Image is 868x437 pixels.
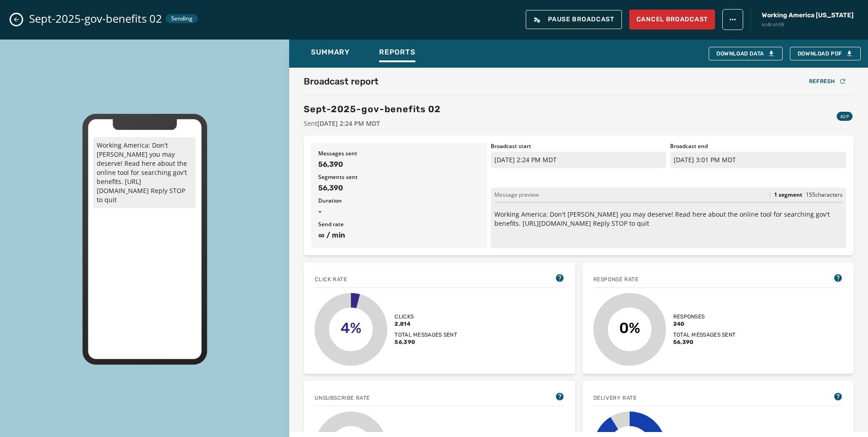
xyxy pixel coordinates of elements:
div: A2P [837,112,853,121]
span: 56,390 [318,183,480,194]
span: Summary [311,48,350,57]
span: Send rate [318,221,480,228]
div: Download Data [716,50,775,57]
button: Pause Broadcast [526,10,622,29]
span: Total messages sent [673,331,736,338]
span: 56,390 [318,159,480,170]
span: 56,390 [395,338,457,346]
span: 155 characters [806,191,843,199]
span: Sent [304,119,441,128]
button: Download PDF [790,47,861,60]
span: Pause Broadcast [533,16,614,23]
span: Segments sent [318,174,480,181]
span: 240 [673,320,736,328]
h3: Sept-2025-gov-benefits 02 [304,103,441,115]
span: Click rate [315,276,347,283]
span: Duration [318,197,480,204]
button: Summary [304,43,357,64]
p: Working America: Don't [PERSON_NAME] you may deserve! Read here about the online tool for searchi... [494,210,843,228]
h2: Broadcast report [304,75,379,88]
text: 4% [340,319,361,337]
span: Unsubscribe Rate [315,394,370,402]
div: Refresh [809,78,846,85]
span: Reports [379,48,415,57]
span: Message preview [494,191,539,199]
span: Response rate [593,276,639,283]
span: - [318,206,480,217]
span: Cancel Broadcast [636,15,708,24]
span: Delivery Rate [593,394,637,402]
span: [DATE] 2:24 PM MDT [317,119,380,128]
span: Broadcast start [491,143,667,150]
button: Refresh [802,75,853,88]
span: 1 segment [774,191,802,199]
button: Download Data [709,47,783,60]
span: Download PDF [798,50,853,57]
span: kn8rxh59 [762,21,853,29]
span: Sending [171,15,192,22]
p: [DATE] 2:24 PM MDT [491,152,667,168]
button: Cancel Broadcast [629,10,715,30]
button: broadcast action menu [722,9,743,30]
text: 0% [619,319,640,337]
span: 56,390 [673,338,736,346]
span: Messages sent [318,150,480,157]
p: [DATE] 3:01 PM MDT [670,152,846,168]
span: ∞ / min [318,230,480,241]
span: Responses [673,313,736,320]
span: 2,814 [395,320,457,328]
span: Total messages sent [395,331,457,338]
button: Reports [372,43,423,64]
span: Broadcast end [670,143,846,150]
span: Clicks [395,313,457,320]
p: Working America: Don't [PERSON_NAME] you may deserve! Read here about the online tool for searchi... [93,137,196,208]
span: Working America [US_STATE] [762,11,853,20]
